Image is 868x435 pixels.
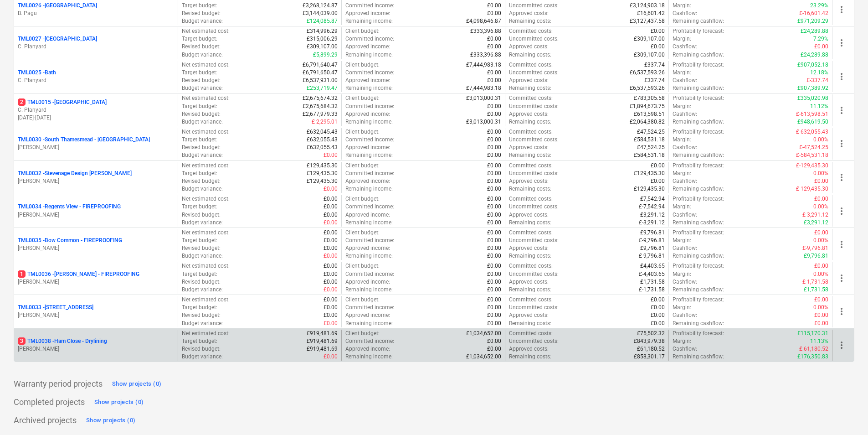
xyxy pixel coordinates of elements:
[509,2,559,10] p: Uncommitted costs :
[18,270,139,278] p: TML0036 - [PERSON_NAME] - FIREPROOFING
[182,118,223,126] p: Budget variance :
[651,177,665,185] p: £0.00
[487,195,501,203] p: £0.00
[487,10,501,17] p: £0.00
[673,237,691,244] p: Margin :
[18,311,174,319] p: [PERSON_NAME]
[324,244,338,252] p: £0.00
[18,106,174,114] p: C. Planyard
[182,110,221,118] p: Revised budget :
[324,237,338,244] p: £0.00
[182,211,221,219] p: Revised budget :
[836,340,847,351] span: more_vert
[466,84,501,92] p: £7,444,983.18
[509,77,549,84] p: Approved costs :
[673,77,697,84] p: Cashflow :
[307,177,338,185] p: £129,435.30
[182,10,221,17] p: Revised budget :
[345,244,390,252] p: Approved income :
[345,219,393,227] p: Remaining income :
[324,252,338,260] p: £0.00
[797,94,828,102] p: £335,020.98
[345,237,394,244] p: Committed income :
[634,136,665,144] p: £584,531.18
[18,69,174,84] div: TML0025 -BathC. Planyard
[345,211,390,219] p: Approved income :
[637,128,665,136] p: £47,524.25
[797,61,828,69] p: £907,052.18
[630,84,665,92] p: £6,537,593.26
[802,244,828,252] p: £-9,796.81
[307,84,338,92] p: £253,719.47
[673,110,697,118] p: Cashflow :
[303,77,338,84] p: £6,537,931.00
[18,170,174,185] div: TML0032 -Stevenage Design [PERSON_NAME][PERSON_NAME]
[18,304,174,319] div: TML0033 -[STREET_ADDRESS][PERSON_NAME]
[673,35,691,43] p: Margin :
[487,144,501,151] p: £0.00
[802,211,828,219] p: £-3,291.12
[836,37,847,48] span: more_vert
[345,203,394,211] p: Committed income :
[18,177,174,185] p: [PERSON_NAME]
[810,103,828,110] p: 11.12%
[307,162,338,170] p: £129,435.30
[18,337,26,345] span: 3
[509,51,551,59] p: Remaining costs :
[644,61,665,69] p: £337.74
[94,397,144,408] div: Show projects (0)
[796,185,828,193] p: £-129,435.30
[673,10,697,17] p: Cashflow :
[345,35,394,43] p: Committed income :
[640,244,665,252] p: £9,796.81
[18,211,174,219] p: [PERSON_NAME]
[345,151,393,159] p: Remaining income :
[182,203,217,211] p: Target budget :
[813,136,828,144] p: 0.00%
[487,77,501,84] p: £0.00
[182,144,221,151] p: Revised budget :
[303,2,338,10] p: £3,268,124.87
[18,337,174,353] div: 3TML0038 -Ham Close - Drylining[PERSON_NAME]
[84,413,138,428] button: Show projects (0)
[509,43,549,51] p: Approved costs :
[814,177,828,185] p: £0.00
[509,27,553,35] p: Committed costs :
[487,252,501,260] p: £0.00
[673,118,724,126] p: Remaining cashflow :
[182,35,217,43] p: Target budget :
[804,219,828,227] p: £3,291.12
[797,118,828,126] p: £948,619.50
[345,84,393,92] p: Remaining income :
[345,69,394,77] p: Committed income :
[509,195,553,203] p: Committed costs :
[509,61,553,69] p: Committed costs :
[487,110,501,118] p: £0.00
[634,94,665,102] p: £783,305.58
[324,151,338,159] p: £0.00
[182,94,230,102] p: Net estimated cost :
[18,98,107,106] p: TML0015 - [GEOGRAPHIC_DATA]
[345,94,380,102] p: Client budget :
[814,43,828,51] p: £0.00
[509,211,549,219] p: Approved costs :
[651,27,665,35] p: £0.00
[466,17,501,25] p: £4,098,646.87
[673,61,724,69] p: Profitability forecast :
[18,278,174,286] p: [PERSON_NAME]
[307,136,338,144] p: £632,055.43
[673,151,724,159] p: Remaining cashflow :
[509,170,559,177] p: Uncommitted costs :
[673,203,691,211] p: Margin :
[630,17,665,25] p: £3,127,437.58
[509,177,549,185] p: Approved costs :
[509,229,553,237] p: Committed costs :
[182,244,221,252] p: Revised budget :
[345,128,380,136] p: Client budget :
[324,219,338,227] p: £0.00
[345,43,390,51] p: Approved income :
[673,162,724,170] p: Profitability forecast :
[182,17,223,25] p: Budget variance :
[182,51,223,59] p: Budget variance :
[634,51,665,59] p: £309,107.00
